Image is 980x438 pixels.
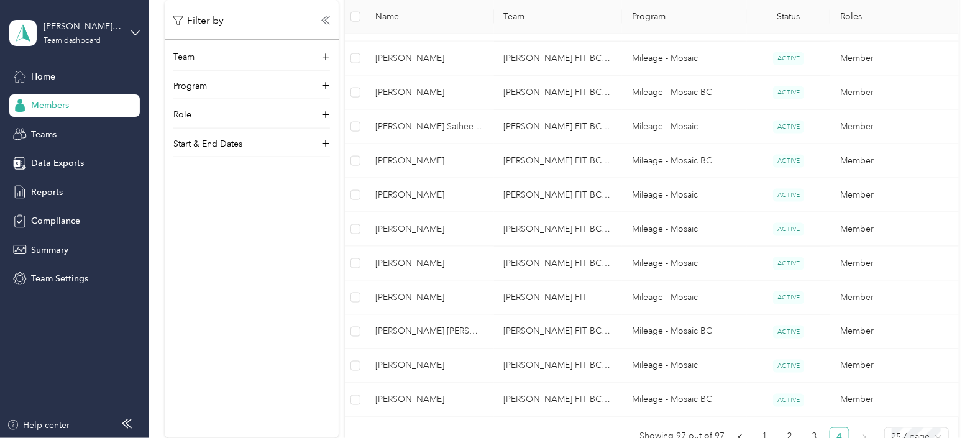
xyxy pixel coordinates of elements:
button: Help center [7,419,70,432]
td: Member [830,42,958,76]
iframe: Everlance-gr Chat Button Frame [910,368,980,438]
td: Andrew Macpherson [365,247,493,281]
td: Mileage - Mosaic [622,178,747,212]
span: [PERSON_NAME] [375,86,483,99]
td: Mileage - Mosaic [622,110,747,144]
span: [PERSON_NAME] [375,257,483,270]
td: Alex Coates [365,144,493,178]
td: Mileage - Mosaic [622,42,747,76]
td: Mileage - Mosaic BC [622,144,747,178]
td: Member [830,212,958,247]
td: Sreejith Satheesa Babu Nair [365,110,493,144]
td: Mohammad Fazil [365,76,493,110]
td: Kyle Jolie [365,349,493,383]
td: Member [830,178,958,212]
td: Member [830,383,958,417]
td: Member [830,315,958,349]
td: Member [830,247,958,281]
td: Member [830,281,958,315]
span: ACTIVE [773,121,804,134]
span: [PERSON_NAME] Satheesa [PERSON_NAME] [375,120,483,134]
span: Home [31,70,55,83]
span: [PERSON_NAME] [PERSON_NAME] [375,325,483,339]
span: Name [375,12,483,22]
p: Filter by [173,13,224,29]
td: Scott Millar FIT BC Team [494,247,622,281]
td: Mileage - Mosaic [622,349,747,383]
td: Gurleen Singh [365,281,493,315]
span: Summary [31,244,68,257]
td: Scott Millar FIT BC Team [494,42,622,76]
p: Start & End Dates [173,137,242,150]
td: Scott Millar FIT BC Team [494,110,622,144]
span: ACTIVE [773,291,804,304]
span: Compliance [31,214,80,227]
span: [PERSON_NAME] [375,154,483,168]
td: Member [830,76,958,110]
td: Thelma Beaudry [365,383,493,417]
span: [PERSON_NAME] [375,359,483,373]
td: Scott Millar FIT BC Team [494,383,622,417]
span: [PERSON_NAME] [375,222,483,236]
span: Team Settings [31,272,88,285]
td: Mileage - Mosaic [622,212,747,247]
td: Mileage - Mosaic [622,247,747,281]
td: Somya Somya [365,315,493,349]
span: ACTIVE [773,189,804,202]
td: Scott Millar FIT BC Team [494,178,622,212]
p: Program [173,80,207,93]
p: Role [173,109,191,122]
span: ACTIVE [773,360,804,373]
span: [PERSON_NAME] [375,52,483,65]
span: ACTIVE [773,223,804,236]
span: [PERSON_NAME] [375,291,483,304]
td: Member [830,144,958,178]
td: Member [830,110,958,144]
span: Reports [31,186,63,199]
td: Shivkumar Patel [365,178,493,212]
td: Scott Millar FIT BC Team [494,144,622,178]
td: Scott Millar FIT BC Team [494,349,622,383]
span: ACTIVE [773,86,804,99]
span: Teams [31,128,57,141]
p: Team [173,51,195,64]
span: ACTIVE [773,155,804,168]
td: Scott Millar FIT BC Team [494,212,622,247]
span: [PERSON_NAME] [375,188,483,202]
span: ACTIVE [773,257,804,270]
td: Member [830,349,958,383]
td: Abednego Ndegwa [365,212,493,247]
div: [PERSON_NAME] FIT [44,20,121,33]
span: [PERSON_NAME] [375,393,483,407]
td: Mileage - Mosaic BC [622,76,747,110]
span: Data Exports [31,157,84,170]
td: Jacque Fourie [365,42,493,76]
td: Amy Cummins FIT [494,281,622,315]
td: Scott Millar FIT BC Team [494,315,622,349]
div: Team dashboard [44,37,101,45]
span: ACTIVE [773,52,804,65]
td: Scott Millar FIT BC Team [494,76,622,110]
span: ACTIVE [773,326,804,339]
td: Mileage - Mosaic BC [622,315,747,349]
td: Mileage - Mosaic [622,281,747,315]
span: ACTIVE [773,394,804,407]
span: Members [31,99,69,112]
td: Mileage - Mosaic BC [622,383,747,417]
